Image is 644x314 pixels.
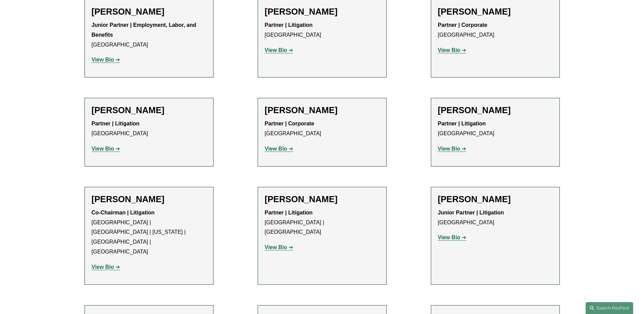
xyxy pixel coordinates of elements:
p: [GEOGRAPHIC_DATA] | [GEOGRAPHIC_DATA] [265,208,380,237]
strong: View Bio [265,146,287,152]
p: [GEOGRAPHIC_DATA] [438,119,553,139]
h2: [PERSON_NAME] [438,105,553,116]
p: [GEOGRAPHIC_DATA] [92,20,206,50]
p: [GEOGRAPHIC_DATA] [438,208,553,228]
strong: View Bio [92,146,114,152]
strong: Partner | Litigation [92,121,140,126]
a: View Bio [265,47,293,53]
strong: Partner | Litigation [265,22,313,28]
strong: Partner | Litigation [265,210,313,215]
p: [GEOGRAPHIC_DATA] | [GEOGRAPHIC_DATA] | [US_STATE] | [GEOGRAPHIC_DATA] | [GEOGRAPHIC_DATA] [92,208,206,257]
strong: Co-Chairman | Litigation [92,210,155,215]
strong: Junior Partner | Litigation [438,210,504,215]
h2: [PERSON_NAME] [92,194,206,205]
h2: [PERSON_NAME] [265,105,380,116]
a: View Bio [438,47,466,53]
strong: View Bio [438,47,460,53]
h2: [PERSON_NAME] [438,6,553,17]
a: View Bio [92,57,120,63]
strong: View Bio [265,47,287,53]
h2: [PERSON_NAME] [265,6,380,17]
p: [GEOGRAPHIC_DATA] [438,20,553,40]
h2: [PERSON_NAME] [92,6,206,17]
strong: View Bio [92,264,114,270]
p: [GEOGRAPHIC_DATA] [92,119,206,139]
h2: [PERSON_NAME] [92,105,206,116]
strong: Partner | Litigation [438,121,486,126]
strong: View Bio [92,57,114,63]
a: Search this site [586,302,633,314]
strong: Junior Partner | Employment, Labor, and Benefits [92,22,198,38]
strong: View Bio [438,146,460,152]
p: [GEOGRAPHIC_DATA] [265,119,380,139]
strong: Partner | Corporate [265,121,314,126]
h2: [PERSON_NAME] [438,194,553,205]
p: [GEOGRAPHIC_DATA] [265,20,380,40]
strong: Partner | Corporate [438,22,487,28]
a: View Bio [92,264,120,270]
a: View Bio [265,146,293,152]
a: View Bio [265,244,293,250]
strong: View Bio [438,234,460,240]
a: View Bio [438,234,466,240]
h2: [PERSON_NAME] [265,194,380,205]
strong: View Bio [265,244,287,250]
a: View Bio [92,146,120,152]
a: View Bio [438,146,466,152]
